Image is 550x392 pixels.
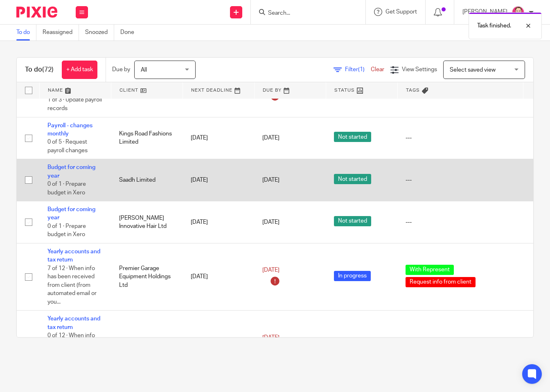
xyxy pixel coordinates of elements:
[345,67,371,72] span: Filter
[16,7,57,18] img: Pixie
[450,67,496,73] span: Select saved view
[183,243,254,311] td: [DATE]
[62,61,97,79] a: + Add task
[16,25,36,41] a: To do
[262,268,280,273] span: [DATE]
[141,67,147,73] span: All
[406,88,420,92] span: Tags
[512,6,525,19] img: Bradley%20-%20Pink.png
[47,181,86,196] span: 0 of 1 · Prepare budget in Xero
[111,159,183,201] td: Saadh Limited
[183,201,254,243] td: [DATE]
[43,25,79,41] a: Reassigned
[183,311,254,378] td: [DATE]
[47,333,97,372] span: 0 of 12 · When info has been received from client (from automated email or you...
[111,117,183,159] td: Kings Road Fashions Limited
[262,219,280,225] span: [DATE]
[183,159,254,201] td: [DATE]
[111,243,183,311] td: Premier Garage Equipment Holdings Ltd
[477,22,511,30] p: Task finished.
[371,67,384,72] a: Clear
[262,135,280,141] span: [DATE]
[262,177,280,183] span: [DATE]
[47,316,100,330] a: Yearly accounts and tax return
[47,139,88,153] span: 0 of 5 · Request payroll changes
[47,207,95,221] a: Budget for coming year
[111,201,183,243] td: [PERSON_NAME] Innovative Hair Ltd
[47,164,95,178] a: Budget for coming year
[334,132,371,142] span: Not started
[47,123,92,137] a: Payroll - changes monthly
[358,67,365,72] span: (1)
[42,66,54,73] span: (72)
[47,266,97,305] span: 7 of 12 · When info has been received from client (from automated email or you...
[334,174,371,184] span: Not started
[406,176,515,184] div: ---
[47,223,86,238] span: 0 of 1 · Prepare budget in Xero
[85,25,114,41] a: Snoozed
[262,335,280,340] span: [DATE]
[406,277,476,287] span: Request info from client
[25,65,54,74] h1: To do
[112,65,130,74] p: Due by
[406,134,515,142] div: ---
[334,271,371,281] span: In progress
[267,10,341,17] input: Search
[120,25,140,41] a: Done
[47,249,100,263] a: Yearly accounts and tax return
[406,265,454,275] span: With Represent
[111,311,183,378] td: [PERSON_NAME] Technologies Ltd
[334,216,371,226] span: Not started
[183,117,254,159] td: [DATE]
[402,67,437,72] span: View Settings
[406,218,515,226] div: ---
